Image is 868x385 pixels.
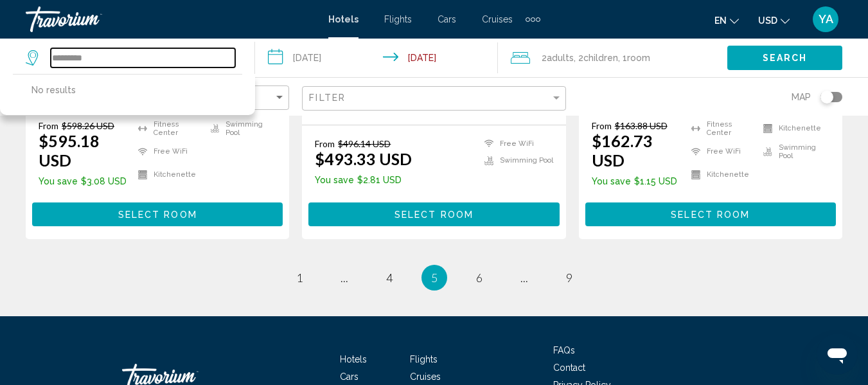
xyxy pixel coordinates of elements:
[526,9,540,30] button: Extra navigation items
[566,271,572,285] span: 9
[132,120,204,137] li: Fitness Center
[32,202,283,226] button: Select Room
[384,14,412,24] a: Flights
[498,39,727,77] button: Travelers: 2 adults, 2 children
[671,210,750,220] span: Select Room
[31,81,76,99] p: No results
[410,372,441,382] a: Cruises
[132,143,204,160] li: Free WiFi
[302,85,565,112] button: Filter
[758,15,777,26] span: USD
[553,345,575,355] a: FAQs
[255,39,497,77] button: Check-in date: Sep 12, 2025 Check-out date: Sep 14, 2025
[792,88,811,106] span: Map
[410,354,438,364] a: Flights
[583,53,618,63] span: Children
[39,176,78,186] span: You save
[315,175,354,185] span: You save
[757,143,829,160] li: Swimming Pool
[340,372,359,382] a: Cars
[592,176,631,186] span: You save
[39,120,58,131] span: From
[431,271,438,285] span: 5
[32,206,283,220] a: Select Room
[714,11,739,30] button: Change language
[386,271,393,285] span: 4
[714,15,727,26] span: en
[627,53,650,63] span: Room
[757,120,829,137] li: Kitchenette
[315,149,412,168] ins: $493.33 USD
[817,334,858,375] iframe: Button to launch messaging window
[438,14,456,24] a: Cars
[685,120,757,137] li: Fitness Center
[592,120,612,131] span: From
[315,138,335,149] span: From
[39,176,132,186] p: $3.08 USD
[338,138,391,149] del: $496.14 USD
[618,49,650,67] span: , 1
[542,49,574,67] span: 2
[592,131,653,170] ins: $162.73 USD
[308,202,559,226] button: Select Room
[585,202,836,226] button: Select Room
[482,14,513,24] a: Cruises
[478,138,553,149] li: Free WiFi
[585,206,836,220] a: Select Room
[574,49,618,67] span: , 2
[476,271,483,285] span: 6
[340,354,367,364] a: Hotels
[296,271,303,285] span: 1
[39,131,100,170] ins: $595.18 USD
[758,11,790,30] button: Change currency
[62,120,114,131] del: $598.26 USD
[553,363,585,373] a: Contact
[819,13,833,26] span: YA
[394,210,474,220] span: Select Room
[520,271,528,285] span: ...
[811,91,842,103] button: Toggle map
[204,120,277,137] li: Swimming Pool
[592,176,685,186] p: $1.15 USD
[328,14,359,24] a: Hotels
[685,166,757,183] li: Kitchenette
[615,120,668,131] del: $163.88 USD
[26,6,315,32] a: Travorium
[315,175,412,185] p: $2.81 USD
[727,46,842,69] button: Search
[309,93,346,103] span: Filter
[341,271,348,285] span: ...
[26,265,842,291] ul: Pagination
[763,53,808,64] span: Search
[132,166,204,183] li: Kitchenette
[118,210,197,220] span: Select Room
[809,6,842,33] button: User Menu
[547,53,574,63] span: Adults
[308,206,559,220] a: Select Room
[478,156,553,166] li: Swimming Pool
[685,143,757,160] li: Free WiFi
